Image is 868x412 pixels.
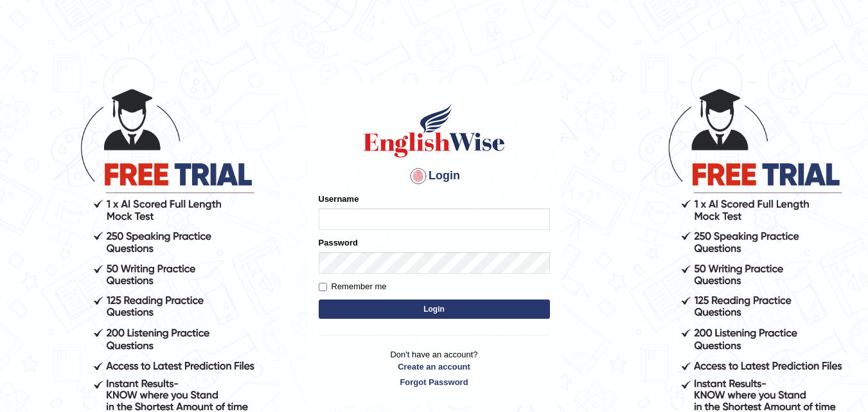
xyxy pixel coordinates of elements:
[319,193,359,205] label: Username
[319,348,550,388] p: Don't have an account?
[319,166,550,186] h4: Login
[319,300,550,319] button: Login
[361,102,508,159] img: Logo of English Wise sign in for intelligent practice with AI
[319,237,358,249] label: Password
[319,361,550,373] a: Create an account
[319,280,387,293] label: Remember me
[319,283,327,291] input: Remember me
[319,376,550,388] a: Forgot Password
